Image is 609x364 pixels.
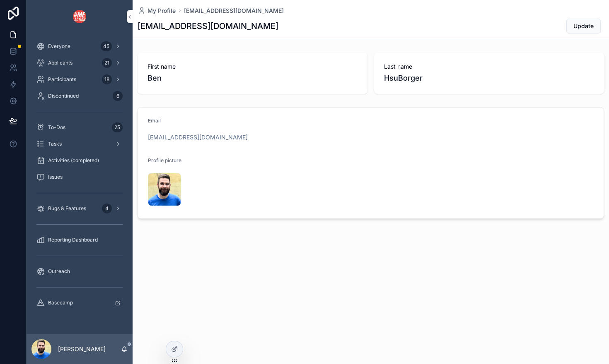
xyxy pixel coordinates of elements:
[148,133,248,141] a: [EMAIL_ADDRESS][DOMAIN_NAME]
[102,58,112,68] div: 21
[147,7,176,15] span: My Profile
[48,174,63,180] span: Issues
[31,55,128,70] a: Applicants21
[184,7,284,15] a: [EMAIL_ADDRESS][DOMAIN_NAME]
[27,33,133,321] div: scrollable content
[31,120,128,135] a: To-Dos25
[48,205,86,212] span: Bugs & Features
[31,295,128,310] a: Basecamp
[384,72,594,84] span: HsuBorger
[148,157,181,163] span: Profile picture
[101,41,112,51] div: 45
[138,20,278,32] h1: [EMAIL_ADDRESS][DOMAIN_NAME]
[573,22,594,30] span: Update
[113,91,123,101] div: 6
[102,74,112,84] div: 18
[48,299,73,306] span: Basecamp
[566,19,601,34] button: Update
[48,124,65,131] span: To-Dos
[138,7,176,15] a: My Profile
[148,117,161,124] span: Email
[112,122,123,132] div: 25
[48,237,98,243] span: Reporting Dashboard
[31,264,128,279] a: Outreach
[147,62,358,71] span: First name
[384,62,594,71] span: Last name
[31,39,128,54] a: Everyone45
[31,153,128,168] a: Activities (completed)
[48,43,70,50] span: Everyone
[48,93,79,99] span: Discontinued
[31,232,128,247] a: Reporting Dashboard
[48,157,99,164] span: Activities (completed)
[73,10,86,23] img: App logo
[102,204,112,213] div: 4
[48,141,62,147] span: Tasks
[48,76,76,83] span: Participants
[31,89,128,103] a: Discontinued6
[31,136,128,151] a: Tasks
[147,72,358,84] span: Ben
[48,268,70,275] span: Outreach
[31,201,128,216] a: Bugs & Features4
[48,60,72,66] span: Applicants
[58,345,106,353] p: [PERSON_NAME]
[31,72,128,87] a: Participants18
[31,170,128,184] a: Issues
